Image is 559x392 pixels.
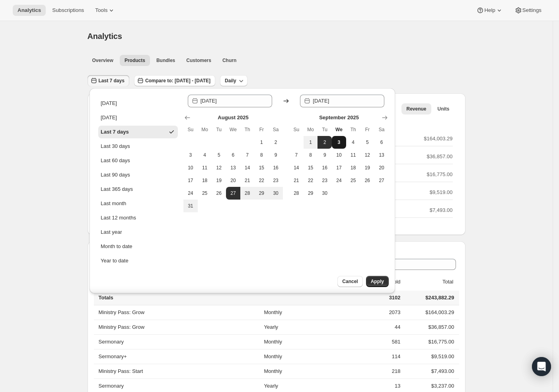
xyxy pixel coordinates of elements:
span: 26 [364,177,372,184]
button: Wednesday August 20 2025 [226,174,240,187]
button: Friday August 8 2025 [255,149,269,161]
button: Saturday August 30 2025 [269,187,283,200]
th: Tuesday [317,123,332,136]
span: Last 7 days [99,78,125,84]
button: Tuesday September 9 2025 [317,149,332,161]
button: Wednesday September 24 2025 [332,174,346,187]
p: $7,493.00 [430,206,453,214]
button: Wednesday August 6 2025 [226,149,240,161]
span: 18 [349,165,357,171]
td: 2073 [348,305,403,320]
button: Last 7 days [98,126,178,138]
th: Friday [360,123,375,136]
button: Thursday August 28 2025 [240,187,255,200]
button: Monday September 1 2025 [304,136,318,149]
th: Thursday [346,123,360,136]
span: 12 [215,165,223,171]
button: Thursday September 18 2025 [346,161,360,174]
button: Monday August 25 2025 [198,187,212,200]
span: Daily [225,78,236,84]
span: 27 [378,177,386,184]
span: Revenue [406,106,426,112]
button: Tuesday September 30 2025 [317,187,332,200]
th: Sunday [183,123,198,136]
th: Saturday [269,123,283,136]
button: Saturday August 23 2025 [269,174,283,187]
button: Apply [366,276,389,287]
button: Friday August 22 2025 [255,174,269,187]
th: Saturday [374,123,389,136]
th: Friday [255,123,269,136]
span: 28 [243,190,251,196]
button: Saturday September 6 2025 [374,136,389,149]
span: 5 [364,139,372,146]
th: Ministry Pass: Grow [94,320,262,334]
div: Last 12 months [101,214,136,222]
th: Sermonary+ [94,349,262,364]
button: Friday September 5 2025 [360,136,375,149]
button: Tuesday August 12 2025 [212,161,226,174]
button: Monday September 8 2025 [304,149,318,161]
button: Sunday August 3 2025 [183,149,198,161]
th: Sunday [289,123,304,136]
span: 3 [187,152,195,158]
span: We [229,126,237,133]
button: Tuesday August 26 2025 [212,187,226,200]
span: 23 [321,177,329,184]
span: 21 [292,177,300,184]
th: Monday [304,123,318,136]
button: Friday August 29 2025 [255,187,269,200]
span: 14 [243,165,251,171]
span: 2 [321,139,329,146]
span: 20 [229,177,237,184]
span: 4 [349,139,357,146]
th: Wednesday [332,123,346,136]
button: Settings [510,5,546,16]
button: Last month [98,197,178,210]
span: Customers [186,57,211,64]
button: Friday August 1 2025 [255,136,269,149]
span: We [335,126,343,133]
span: 29 [307,190,315,196]
div: Open Intercom Messenger [532,357,551,376]
div: Last 365 days [101,185,133,193]
div: Year to date [101,257,129,265]
button: Last 7 days [88,75,129,86]
span: 14 [292,165,300,171]
button: Sunday August 10 2025 [183,161,198,174]
span: 12 [364,152,372,158]
td: Yearly [261,320,347,334]
span: 22 [258,177,266,184]
span: Settings [522,7,541,14]
button: Today Wednesday September 3 2025 [332,136,346,149]
button: Saturday September 20 2025 [374,161,389,174]
button: Saturday August 16 2025 [269,161,283,174]
button: Last 30 days [98,140,178,153]
span: 10 [187,165,195,171]
button: Thursday August 14 2025 [240,161,255,174]
div: Last 60 days [101,157,130,165]
span: 19 [215,177,223,184]
button: Monday September 29 2025 [304,187,318,200]
td: Monthly [261,334,347,349]
button: [DATE] [98,111,178,124]
span: Help [484,7,495,14]
button: Saturday August 9 2025 [269,149,283,161]
button: Friday September 12 2025 [360,149,375,161]
button: Thursday September 25 2025 [346,174,360,187]
button: Show previous month, July 2025 [182,112,193,123]
td: 44 [348,320,403,334]
span: 4 [201,152,209,158]
button: Monday September 22 2025 [304,174,318,187]
span: 27 [229,190,237,196]
button: Saturday August 2 2025 [269,136,283,149]
span: 8 [258,152,266,158]
span: Apply [371,278,384,285]
div: [DATE] [101,99,117,107]
button: Sunday September 21 2025 [289,174,304,187]
button: Compare to: [DATE] - [DATE] [134,75,215,86]
button: Thursday August 21 2025 [240,174,255,187]
span: 15 [258,165,266,171]
span: Su [292,126,300,133]
span: 30 [321,190,329,196]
